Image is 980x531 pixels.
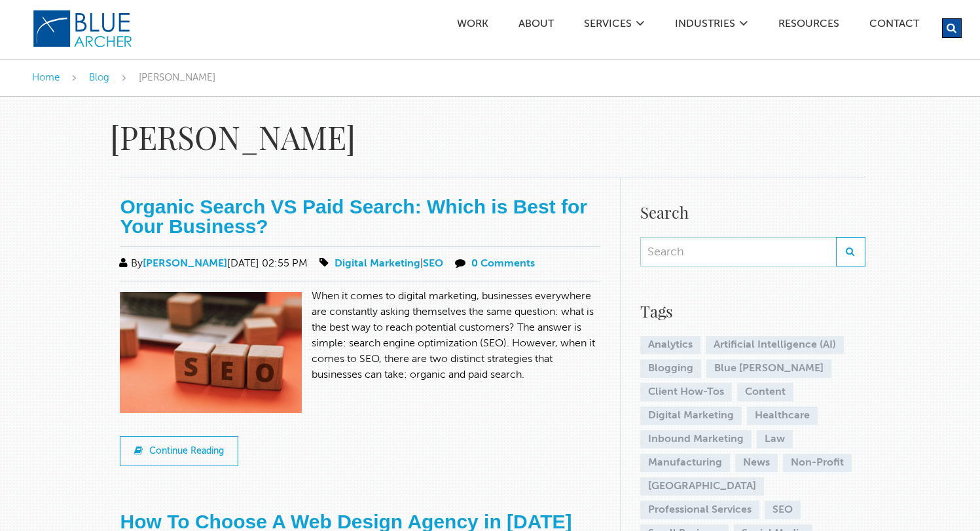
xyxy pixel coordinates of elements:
[518,19,554,33] a: ABOUT
[423,259,443,269] a: SEO
[640,407,742,425] a: Digital Marketing
[747,407,818,425] a: Healthcare
[778,19,840,33] a: Resources
[139,73,215,82] span: [PERSON_NAME]
[640,430,752,449] a: Inbound Marketing
[757,430,793,449] a: Law
[583,19,632,33] a: SERVICES
[735,454,778,472] a: News
[737,383,793,401] a: Content
[120,289,600,383] p: When it comes to digital marketing, businesses everywhere are constantly asking themselves the sa...
[640,501,759,519] a: Professional Services
[674,19,736,33] a: Industries
[640,299,865,323] h4: Tags
[120,196,587,237] a: Organic Search VS Paid Search: Which is Best for Your Business?
[471,259,535,269] a: 0 Comments
[869,19,920,33] a: Contact
[110,117,712,157] h1: [PERSON_NAME]
[335,259,420,269] a: Digital Marketing
[640,383,732,401] a: Client How-Tos
[765,501,801,519] a: SEO
[456,19,489,33] a: Work
[640,200,865,224] h4: Search
[117,259,308,269] span: By [DATE] 02:55 PM
[120,436,238,466] a: Continue Reading
[640,477,764,496] a: [GEOGRAPHIC_DATA]
[640,454,730,472] a: Manufacturing
[706,336,844,354] a: Artificial Intelligence (AI)
[640,359,701,378] a: Blogging
[706,359,831,378] a: Blue [PERSON_NAME]
[32,73,60,82] a: Home
[32,9,134,48] img: Blue Archer Logo
[640,336,700,354] a: Analytics
[640,237,836,266] input: Search
[89,73,109,82] a: Blog
[317,259,446,269] span: |
[143,259,227,269] a: [PERSON_NAME]
[783,454,852,472] a: Non-Profit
